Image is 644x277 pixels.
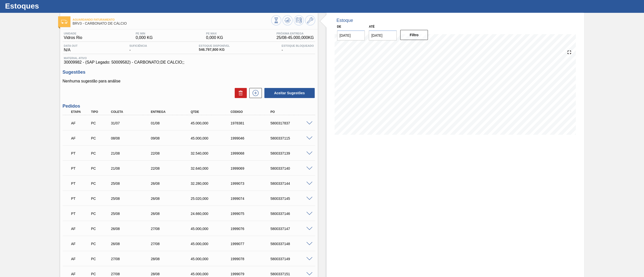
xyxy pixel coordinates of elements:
div: 5800337115 [269,136,315,140]
div: Coleta [110,110,155,114]
p: AF [71,272,90,276]
div: 1999069 [229,166,275,170]
div: 5800337145 [269,197,315,201]
div: 01/08/2025 [149,121,195,125]
p: AF [71,257,90,261]
div: 45.000,000 [189,227,235,231]
div: 5800337146 [269,212,315,216]
span: Estoque Bloqueado [281,44,314,47]
span: Aguardando Faturamento [73,18,271,21]
div: 28/08/2025 [149,272,195,276]
div: 24.660,000 [189,212,235,216]
span: Suficiência [129,44,147,47]
div: 5800337147 [269,227,315,231]
div: Pedido de Compra [90,121,111,125]
span: 25/08 - 45.000,000 KG [276,35,314,40]
p: AF [71,242,90,246]
div: 1999073 [229,181,275,186]
div: Aguardando Faturamento [70,118,92,129]
p: PT [71,197,90,201]
div: 5800337140 [269,166,315,170]
p: PT [71,181,90,186]
span: 30009982 - (SAP Legado: 50009582) - CARBONATO;DE CALCIO;; [64,60,314,65]
div: 21/08/2025 [110,166,155,170]
div: 25/08/2025 [110,181,155,186]
div: 26/08/2025 [110,242,155,246]
div: 27/08/2025 [149,227,195,231]
div: 21/08/2025 [110,151,155,155]
button: Aceitar Sugestões [264,88,315,98]
div: 1999068 [229,151,275,155]
div: Aguardando Faturamento [70,253,92,264]
div: 28/08/2025 [149,257,195,261]
div: 1999077 [229,242,275,246]
div: Pedido de Compra [90,257,111,261]
div: 32.280,000 [189,181,235,186]
div: Pedido em Trânsito [70,193,92,204]
div: 45.000,000 [189,272,235,276]
div: 22/08/2025 [149,151,195,155]
div: Excluir Sugestões [232,88,247,98]
div: Aguardando Faturamento [70,223,92,234]
span: Data out [64,44,78,47]
div: Pedido de Compra [90,227,111,231]
div: Pedido de Compra [90,272,111,276]
div: 1999076 [229,227,275,231]
div: 27/08/2025 [149,242,195,246]
span: Próxima Entrega [276,32,314,35]
h1: Estoques [5,3,94,9]
div: 1999046 [229,136,275,140]
div: 25.020,000 [189,197,235,201]
div: 45.000,000 [189,257,235,261]
span: 546.797,800 KG [199,48,230,52]
div: 31/07/2025 [110,121,155,125]
div: 32.540,000 [189,151,235,155]
div: Pedido de Compra [90,197,111,201]
span: 0,000 KG [206,35,223,40]
div: 5800337149 [269,257,315,261]
span: PE MAX [206,32,223,35]
div: 5800317837 [269,121,315,125]
div: 1999078 [229,257,275,261]
div: Código [229,110,275,114]
label: De [337,25,341,28]
div: 1999075 [229,212,275,216]
div: 45.000,000 [189,121,235,125]
span: Unidade [64,32,83,35]
span: Vidros Rio [64,35,83,40]
p: Nenhuma sugestão para análise [63,79,315,83]
div: 26/08/2025 [110,227,155,231]
div: 27/08/2025 [110,257,155,261]
div: 5800337148 [269,242,315,246]
div: Nova sugestão [247,88,262,98]
h3: Sugestões [63,70,315,75]
div: Pedido de Compra [90,212,111,216]
input: dd/mm/yyyy [369,30,397,40]
div: 25/08/2025 [110,212,155,216]
button: Filtro [400,30,428,40]
p: AF [71,121,90,125]
button: Ir ao Master Data / Geral [305,15,315,25]
div: Qtde [189,110,235,114]
div: Etapa [70,110,92,114]
div: 5800337151 [269,272,315,276]
div: 25/08/2025 [110,197,155,201]
div: - [128,44,148,52]
span: Estoque Disponível [199,44,230,47]
div: Pedido de Compra [90,242,111,246]
div: 45.000,000 [189,136,235,140]
div: Aguardando Faturamento [70,238,92,249]
div: 1999074 [229,197,275,201]
div: 1978381 [229,121,275,125]
div: Aguardando Faturamento [70,133,92,144]
div: Pedido em Trânsito [70,148,92,159]
div: - [280,44,315,52]
div: Pedido em Trânsito [70,208,92,219]
span: PE MIN [136,32,153,35]
div: Pedido em Trânsito [70,178,92,189]
div: Pedido de Compra [90,166,111,170]
p: PT [71,151,90,155]
div: Pedido em Trânsito [70,163,92,174]
div: 45.000,000 [189,242,235,246]
div: Pedido de Compra [90,136,111,140]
